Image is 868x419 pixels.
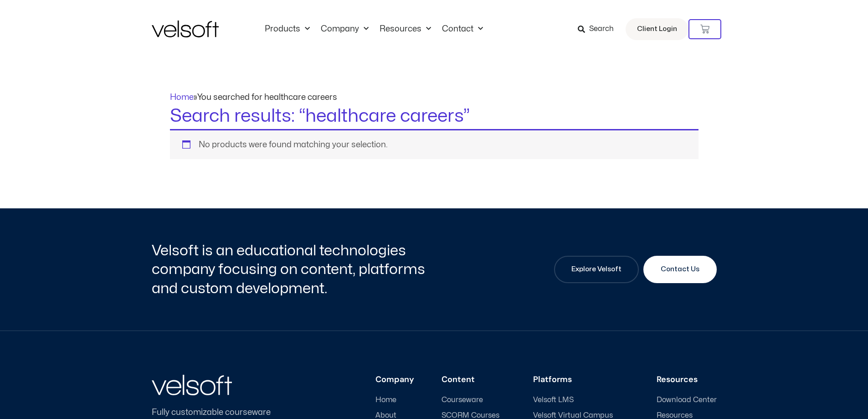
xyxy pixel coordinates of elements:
img: Velsoft Training Materials [152,21,219,37]
span: Home [375,396,396,404]
a: Client Login [626,18,688,40]
a: ProductsMenu Toggle [259,24,315,34]
span: Contact Us [661,264,699,275]
div: No products were found matching your selection. [170,129,699,159]
a: Search [578,21,620,37]
h3: Resources [657,375,717,385]
a: Home [375,396,414,404]
h2: Velsoft is an educational technologies company focusing on content, platforms and custom developm... [152,241,432,298]
a: ContactMenu Toggle [437,24,488,34]
p: Fully customizable courseware [152,406,286,419]
span: Velsoft LMS [533,396,574,404]
span: You searched for healthcare careers [197,93,337,101]
a: Download Center [657,396,717,404]
a: Velsoft LMS [533,396,629,404]
span: Client Login [637,23,677,35]
a: Explore Velsoft [554,256,639,283]
a: Courseware [442,396,506,404]
h3: Content [442,375,506,385]
nav: Menu [259,24,488,34]
a: Home [170,93,194,101]
a: Contact Us [643,256,717,283]
span: Search [589,23,614,35]
h1: Search results: “healthcare careers” [170,103,699,129]
span: Explore Velsoft [571,264,621,275]
h3: Company [375,375,414,385]
h3: Platforms [533,375,629,385]
span: Courseware [442,396,483,404]
a: ResourcesMenu Toggle [374,24,437,34]
a: CompanyMenu Toggle [315,24,374,34]
span: » [170,93,337,101]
